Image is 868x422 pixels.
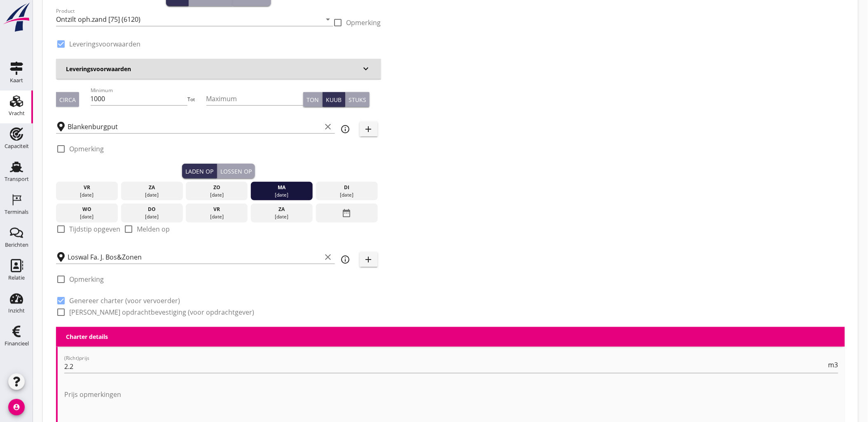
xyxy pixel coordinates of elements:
[318,184,376,191] div: di
[828,362,838,368] span: m3
[5,242,28,248] div: Berichten
[59,95,76,104] div: Circa
[323,92,345,107] button: Kuub
[364,255,374,264] i: add
[253,184,311,191] div: ma
[123,213,181,220] div: [DATE]
[58,206,116,213] div: wo
[69,40,140,48] label: Leveringsvoorwaarden
[185,167,213,176] div: Laden op
[188,184,246,191] div: zo
[56,13,322,26] input: Product
[217,164,255,179] button: Lossen op
[345,92,370,107] button: Stuks
[188,191,246,199] div: [DATE]
[8,308,25,313] div: Inzicht
[5,209,28,215] div: Terminals
[318,191,376,199] div: [DATE]
[5,144,29,149] div: Capaciteit
[56,92,79,107] button: Circa
[91,92,188,105] input: Minimum
[2,2,31,32] img: logo-small.a267ee39.svg
[253,191,311,199] div: [DATE]
[323,14,333,24] i: arrow_drop_down
[69,308,254,316] label: [PERSON_NAME] opdrachtbevestiging (voor opdrachtgever)
[69,297,180,305] label: Genereer charter (voor vervoerder)
[58,213,116,220] div: [DATE]
[188,206,246,213] div: vr
[253,206,311,213] div: za
[341,124,351,134] i: info_outline
[69,225,120,233] label: Tijdstip opgeven
[9,111,25,116] div: Vracht
[182,164,217,179] button: Laden op
[64,360,827,373] input: (Richt)prijs
[187,96,206,103] div: Tot
[323,252,333,262] i: clear
[364,124,374,134] i: add
[137,225,170,233] label: Melden op
[188,213,246,220] div: [DATE]
[69,275,104,283] label: Opmerking
[123,184,181,191] div: za
[220,167,252,176] div: Lossen op
[66,65,361,73] h3: Leveringsvoorwaarden
[5,176,29,182] div: Transport
[10,78,23,83] div: Kaart
[346,19,381,27] label: Opmerking
[69,145,104,153] label: Opmerking
[361,64,371,74] i: keyboard_arrow_down
[68,120,322,133] input: Laadplaats
[68,250,322,264] input: Losplaats
[58,184,116,191] div: vr
[58,191,116,199] div: [DATE]
[326,95,342,104] div: Kuub
[8,275,25,281] div: Relatie
[253,213,311,220] div: [DATE]
[349,95,366,104] div: Stuks
[206,92,304,105] input: Maximum
[342,206,352,220] i: date_range
[341,255,351,264] i: info_outline
[5,341,29,346] div: Financieel
[123,191,181,199] div: [DATE]
[306,95,319,104] div: Ton
[303,92,323,107] button: Ton
[8,399,25,415] i: account_circle
[323,122,333,132] i: clear
[123,206,181,213] div: do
